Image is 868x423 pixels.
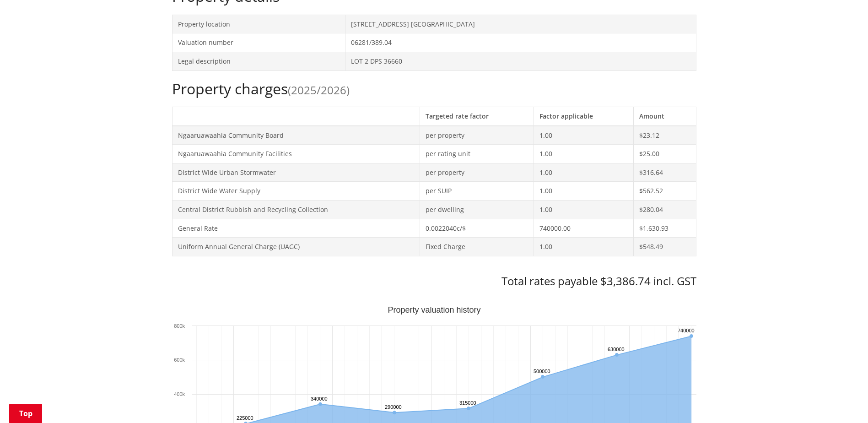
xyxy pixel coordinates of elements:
td: per property [420,163,534,182]
text: 340000 [311,396,328,401]
text: 740000 [678,328,695,333]
td: $1,630.93 [634,219,696,238]
h2: Property charges [172,80,696,98]
path: Saturday, Jun 30, 12:00, 500,000. Capital Value. [541,375,545,379]
path: Wednesday, Jun 30, 12:00, 630,000. Capital Value. [615,353,619,357]
td: Uniform Annual General Charge (UAGC) [172,238,420,256]
a: Top [9,404,42,423]
td: 06281/389.04 [345,33,696,52]
td: 740000.00 [534,219,634,238]
td: $23.12 [634,126,696,145]
td: per property [420,126,534,145]
th: Factor applicable [534,107,634,125]
td: Property location [172,15,345,33]
td: General Rate [172,219,420,238]
td: $316.64 [634,163,696,182]
text: 630000 [608,347,625,352]
td: Ngaaruawaahia Community Facilities [172,145,420,163]
td: Legal description [172,52,345,70]
td: [STREET_ADDRESS] [GEOGRAPHIC_DATA] [345,15,696,33]
path: Tuesday, Jun 30, 12:00, 315,000. Capital Value. [467,407,470,410]
td: per SUIP [420,182,534,201]
td: Central District Rubbish and Recycling Collection [172,200,420,219]
td: 1.00 [534,200,634,219]
td: Valuation number [172,33,345,52]
path: Sunday, Jun 30, 12:00, 740,000. Capital Value. [690,334,693,338]
iframe: Messenger Launcher [826,385,859,418]
td: LOT 2 DPS 36660 [345,52,696,70]
td: 1.00 [534,126,634,145]
td: per dwelling [420,200,534,219]
text: 800k [174,323,185,329]
text: 225000 [237,415,253,421]
td: District Wide Water Supply [172,182,420,201]
td: 1.00 [534,182,634,201]
td: 1.00 [534,145,634,163]
td: $562.52 [634,182,696,201]
td: per rating unit [420,145,534,163]
text: Property valuation history [388,305,480,315]
text: 290000 [385,404,402,410]
th: Amount [634,107,696,125]
h3: Total rates payable $3,386.74 incl. GST [172,275,696,288]
text: 315000 [459,400,476,406]
td: $280.04 [634,200,696,219]
td: 1.00 [534,163,634,182]
td: 1.00 [534,238,634,256]
path: Saturday, Jun 30, 12:00, 290,000. Capital Value. [393,411,396,414]
td: District Wide Urban Stormwater [172,163,420,182]
path: Tuesday, Jun 30, 12:00, 340,000. Capital Value. [318,402,322,406]
span: (2025/2026) [288,82,350,98]
td: $548.49 [634,238,696,256]
td: Fixed Charge [420,238,534,256]
text: 400k [174,391,185,397]
td: $25.00 [634,145,696,163]
text: 500000 [534,369,550,374]
th: Targeted rate factor [420,107,534,125]
td: 0.0022040c/$ [420,219,534,238]
td: Ngaaruawaahia Community Board [172,126,420,145]
text: 600k [174,357,185,363]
